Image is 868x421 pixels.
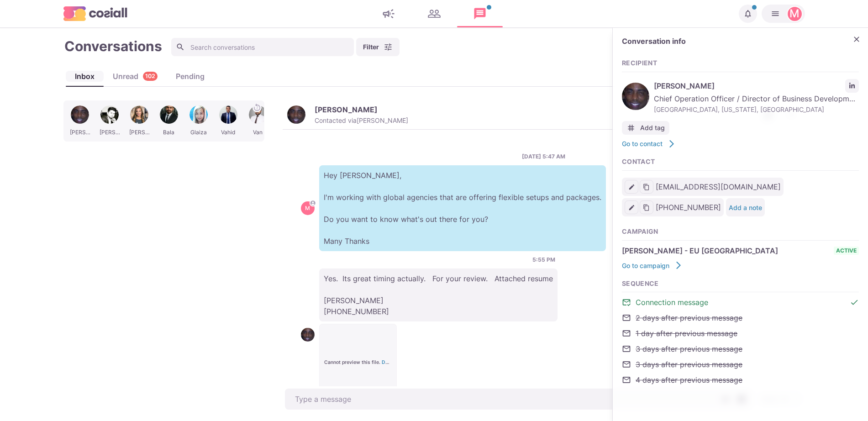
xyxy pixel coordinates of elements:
[320,324,397,401] button: Cannot preview this file.Download instead?
[522,153,565,161] p: [DATE] 5:47 AM
[636,328,737,339] span: 1 day after previous message
[636,343,742,354] span: 3 days after previous message
[64,38,162,54] h1: Conversations
[319,165,606,251] p: Hey [PERSON_NAME], I'm working with global agencies that are offering flexible setups and package...
[63,6,127,21] img: logo
[171,38,354,56] input: Search conversations
[622,280,859,288] h3: Sequence
[622,139,676,148] a: Go to contact
[315,116,408,125] p: Contacted via [PERSON_NAME]
[622,59,859,67] h3: Recipient
[654,80,841,91] span: [PERSON_NAME]
[729,204,762,211] button: Add a note
[145,72,155,81] p: 102
[622,228,859,236] h3: Campaign
[104,71,167,82] div: Unread
[625,200,638,214] button: Edit
[636,374,742,385] span: 4 days after previous message
[324,360,392,365] p: Cannot preview this file.
[287,105,305,124] img: Kevin Hudspeth
[356,38,400,56] button: Filter
[315,105,378,114] p: [PERSON_NAME]
[834,247,859,255] span: active
[739,5,757,23] button: Notifications
[625,180,638,194] button: Edit
[532,256,555,264] p: 5:55 PM
[622,158,859,166] h3: Contact
[640,180,653,194] button: Copy
[640,200,653,214] button: Copy
[301,328,315,342] img: Kevin Hudspeth
[622,245,778,256] span: [PERSON_NAME] - EU [GEOGRAPHIC_DATA]
[622,121,669,135] button: Add tag
[762,5,805,23] button: Martin
[622,37,845,46] h2: Conversation info
[845,79,859,93] a: LinkedIn profile link
[622,261,683,270] a: Go to campaign
[66,71,104,82] div: Inbox
[310,200,315,205] svg: avatar
[656,181,781,192] span: [EMAIL_ADDRESS][DOMAIN_NAME]
[789,8,800,19] div: Martin
[167,71,214,82] div: Pending
[656,202,721,213] span: [PHONE_NUMBER]
[636,312,742,323] span: 2 days after previous message
[287,105,408,125] button: Kevin Hudspeth[PERSON_NAME]Contacted via[PERSON_NAME]
[636,297,708,308] span: Connection message
[636,359,742,370] span: 3 days after previous message
[382,359,426,365] a: Download instead?
[654,105,859,114] span: [GEOGRAPHIC_DATA], [US_STATE], [GEOGRAPHIC_DATA]
[319,268,558,321] p: Yes. Its great timing actually. For your review. Attached resume [PERSON_NAME] [PHONE_NUMBER]
[850,32,863,46] button: Close
[305,205,310,211] div: Martin
[654,93,859,104] span: Chief Operation Officer / Director of Business Development @ FullStaff Solutions Group | BS in Co...
[622,83,649,110] img: Kevin Hudspeth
